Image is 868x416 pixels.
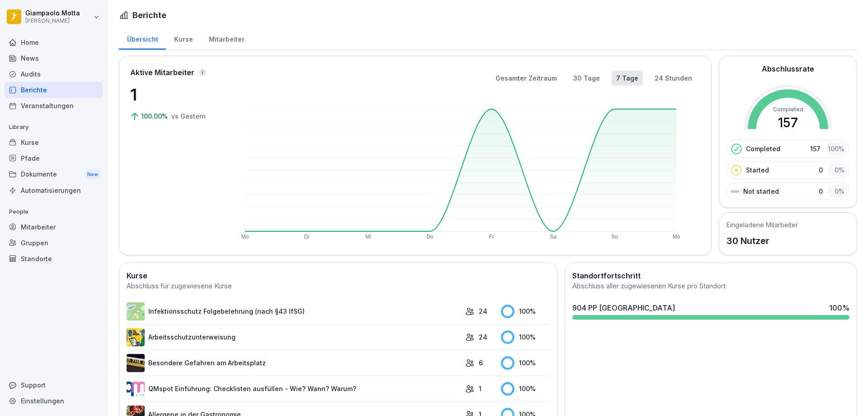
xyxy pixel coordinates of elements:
p: 6 [479,358,483,368]
div: Dokumente [5,166,103,183]
p: 24 [479,306,487,316]
a: News [5,50,103,66]
p: [PERSON_NAME] [25,18,80,24]
div: 904 PP [GEOGRAPHIC_DATA] [572,302,675,313]
a: Kurse [166,27,201,50]
div: Abschluss für zugewiesene Kurse [127,281,550,292]
img: tgff07aey9ahi6f4hltuk21p.png [127,302,145,320]
p: Aktive Mitarbeiter [130,67,194,78]
text: Do [426,234,434,240]
a: 904 PP [GEOGRAPHIC_DATA]100% [569,299,853,323]
a: Standorte [5,251,103,267]
a: Kurse [5,134,103,150]
p: 157 [810,144,821,153]
div: 100 % [501,356,550,370]
a: Übersicht [119,27,166,50]
a: Home [5,34,103,50]
p: Giampaolo Motta [25,10,80,17]
a: Automatisierungen [5,182,103,198]
a: Mitarbeiter [5,219,103,235]
div: 100 % [829,302,849,313]
button: 30 Tage [569,71,604,86]
div: 100 % [501,382,550,396]
p: 1 [130,82,221,107]
text: So [611,234,618,240]
p: 1 [479,384,481,393]
h5: Eingeladene Mitarbeiter [726,220,798,230]
img: bgsrfyvhdm6180ponve2jajk.png [127,328,145,346]
p: Library [5,120,103,134]
button: 24 Stunden [650,71,697,86]
div: 0 % [827,163,847,177]
text: Sa [550,234,557,240]
div: Support [5,377,103,393]
p: vs Gestern [171,111,206,121]
a: Veranstaltungen [5,98,103,114]
a: DokumenteNew [5,166,103,183]
p: 0 [819,165,823,175]
text: Mo [241,234,249,240]
div: New [85,169,100,180]
h2: Abschlussrate [762,63,814,74]
img: rsy9vu330m0sw5op77geq2rv.png [127,380,145,398]
p: 0 [819,186,823,196]
h2: Kurse [127,270,550,281]
div: 100 % [501,330,550,344]
a: QMspot Einführung: Checklisten ausfüllen - Wie? Wann? Warum? [127,380,461,398]
text: Mi [365,234,371,240]
p: Completed [746,144,780,153]
div: 0 % [827,185,847,198]
a: Einstellungen [5,393,103,409]
a: Berichte [5,82,103,98]
p: 30 Nutzer [726,234,798,248]
a: Audits [5,66,103,82]
div: 100 % [825,142,847,155]
button: 7 Tage [612,71,643,86]
a: Pfade [5,150,103,166]
text: Di [304,234,309,240]
a: Mitarbeiter [201,27,252,50]
text: Mo [673,234,680,240]
text: Fr [489,234,494,240]
p: 24 [479,332,487,342]
h2: Standortfortschritt [572,270,849,281]
div: Abschluss aller zugewiesenen Kurse pro Standort [572,281,849,292]
p: Not started [743,186,779,196]
p: People [5,205,103,219]
a: Arbeitsschutzunterweisung [127,328,461,346]
h1: Berichte [132,9,166,21]
a: Besondere Gefahren am Arbeitsplatz [127,354,461,372]
p: Started [746,165,769,175]
a: Infektionsschutz Folgebelehrung (nach §43 IfSG) [127,302,461,320]
a: Gruppen [5,235,103,251]
div: 100 % [501,305,550,318]
p: 100.00% [141,111,170,121]
button: Gesamter Zeitraum [491,71,561,86]
img: zq4t51x0wy87l3xh8s87q7rq.png [127,354,145,372]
